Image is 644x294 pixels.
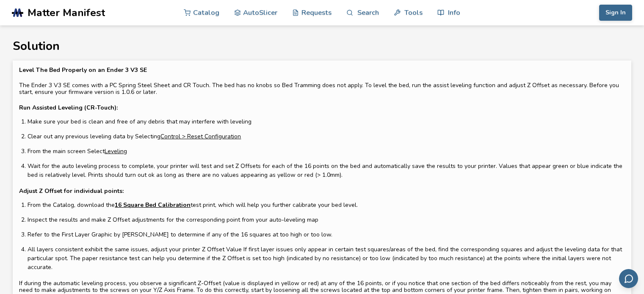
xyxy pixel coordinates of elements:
li: Make sure your bed is clean and free of any debris that may interfere with leveling [28,117,625,126]
li: Clear out any previous leveling data by Selecting [28,132,625,141]
li: All layers consistent exhibit the same issues, adjust your printer Z Offset Value If first layer ... [28,245,625,272]
span: Matter Manifest [28,7,105,19]
b: Adjust Z Offset for individual points: [19,187,124,195]
li: Refer to the First Layer Graphic by [PERSON_NAME] to determine if any of the 16 squares at too hi... [28,230,625,239]
u: Control > Reset Configuration [160,132,241,140]
b: Level The Bed Properly on an Ender 3 V3 SE [19,66,147,74]
li: From the Catalog, download the test print, which will help you further calibrate your bed level. [28,201,625,209]
button: Send feedback via email [619,269,638,288]
li: Wait for the auto leveling process to complete, your printer will test and set Z Offsets for each... [28,162,625,179]
u: Leveling [105,147,127,155]
button: Sign In [599,5,632,21]
a: 16 Square Bed Calibration [115,201,191,209]
li: From the main screen Select [28,147,625,156]
li: Inspect the results and make Z Offset adjustments for the corresponding point from your auto-leve... [28,215,625,224]
h1: Solution [13,40,631,53]
b: Run Assisted Leveling (CR-Touch): [19,104,118,112]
